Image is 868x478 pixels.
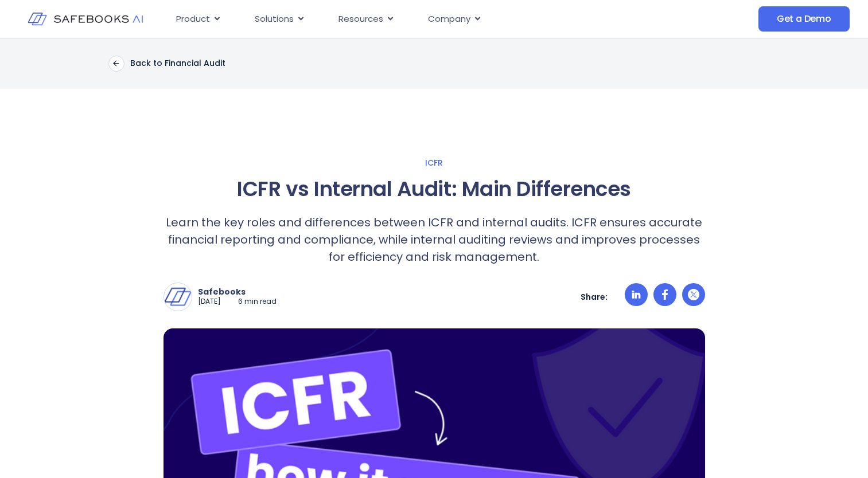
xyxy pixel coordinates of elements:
[198,287,277,297] p: Safebooks
[164,283,192,311] img: Safebooks
[581,292,608,302] p: Share:
[167,8,660,30] div: Menu Toggle
[758,6,850,32] a: Get a Demo
[198,297,221,307] p: [DATE]
[108,56,225,72] a: Back to Financial Audit
[51,158,818,168] a: ICFR
[255,13,294,26] span: Solutions
[130,58,225,68] p: Back to Financial Audit
[176,13,210,26] span: Product
[164,214,705,265] p: Learn the key roles and differences between ICFR and internal audits. ICFR ensures accurate finan...
[777,13,831,25] span: Get a Demo
[238,297,277,307] p: 6 min read
[428,13,470,26] span: Company
[167,8,660,30] nav: Menu
[338,13,383,26] span: Resources
[164,174,705,205] h1: ICFR vs Internal Audit: Main Differences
